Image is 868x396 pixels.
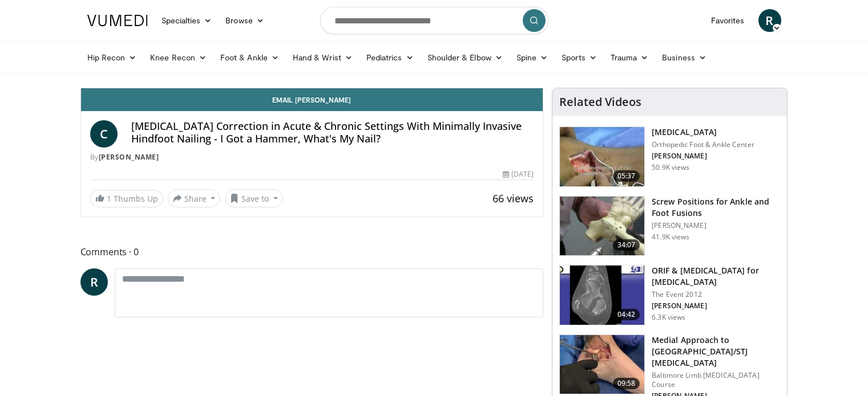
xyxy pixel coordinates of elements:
button: Share [168,189,221,207]
p: Baltimore Limb [MEDICAL_DATA] Course [652,371,780,389]
span: 66 views [492,191,534,205]
div: [DATE] [503,169,534,179]
a: Knee Recon [143,46,213,69]
button: Save to [225,189,283,207]
span: 34:07 [613,239,640,251]
a: R [80,268,108,296]
img: E-HI8y-Omg85H4KX4xMDoxOmtxOwKG7D_4.150x105_q85_crop-smart_upscale.jpg [560,266,644,325]
span: 09:58 [613,378,640,389]
a: Favorites [704,9,752,32]
a: [PERSON_NAME] [99,152,159,162]
p: [PERSON_NAME] [652,152,754,161]
span: 04:42 [613,309,640,320]
a: 1 Thumbs Up [90,190,163,207]
p: [PERSON_NAME] [652,301,780,311]
a: Pediatrics [360,46,421,69]
a: Hip Recon [80,46,144,69]
a: 04:42 ORIF & [MEDICAL_DATA] for [MEDICAL_DATA] The Event 2012 [PERSON_NAME] 6.3K views [559,265,780,325]
a: Foot & Ankle [213,46,286,69]
img: VuMedi Logo [87,15,148,26]
a: Shoulder & Elbow [421,46,510,69]
a: Trauma [604,46,656,69]
p: 6.3K views [652,313,685,322]
h3: ORIF & [MEDICAL_DATA] for [MEDICAL_DATA] [652,265,780,288]
p: 41.9K views [652,232,689,242]
p: [PERSON_NAME] [652,221,780,230]
a: R [758,9,781,32]
a: Hand & Wrist [286,46,360,69]
p: The Event 2012 [652,290,780,299]
img: b3e585cd-3312-456d-b1b7-4eccbcdb01ed.150x105_q85_crop-smart_upscale.jpg [560,335,644,394]
a: 05:37 [MEDICAL_DATA] Orthopedic Foot & Ankle Center [PERSON_NAME] 50.9K views [559,126,780,187]
div: By [90,152,534,162]
input: Search topics, interventions [320,7,548,34]
a: Sports [555,46,604,69]
a: Business [655,46,713,69]
h3: Screw Positions for Ankle and Foot Fusions [652,196,780,219]
a: Specialties [155,9,219,32]
a: Spine [510,46,555,69]
img: 67572_0000_3.png.150x105_q85_crop-smart_upscale.jpg [560,197,644,256]
h3: [MEDICAL_DATA] [652,126,754,138]
h4: [MEDICAL_DATA] Correction in Acute & Chronic Settings With Minimally Invasive Hindfoot Nailing - ... [131,120,534,145]
h4: Related Videos [559,95,641,109]
span: Comments 0 [80,244,544,259]
a: Browse [219,9,271,32]
p: Orthopedic Foot & Ankle Center [652,140,754,149]
img: 545635_3.png.150x105_q85_crop-smart_upscale.jpg [560,127,644,186]
a: C [90,120,118,148]
span: 05:37 [613,170,640,182]
a: Email [PERSON_NAME] [81,88,543,111]
a: 34:07 Screw Positions for Ankle and Foot Fusions [PERSON_NAME] 41.9K views [559,196,780,256]
span: 1 [107,193,111,204]
p: 50.9K views [652,163,689,172]
h3: Medial Approach to [GEOGRAPHIC_DATA]/STJ [MEDICAL_DATA] [652,334,780,369]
